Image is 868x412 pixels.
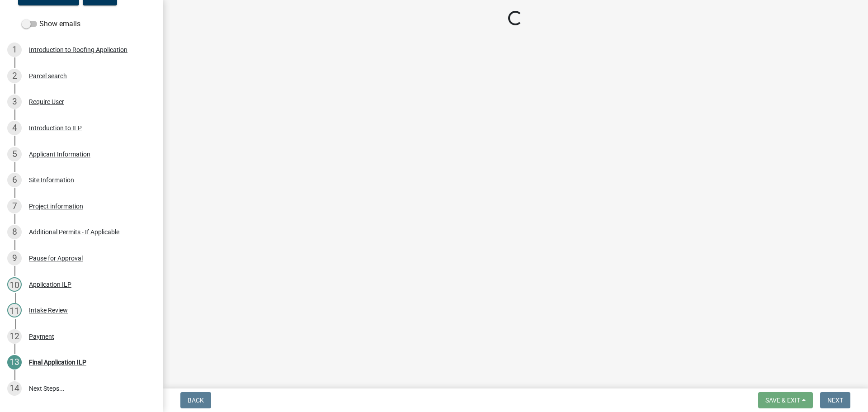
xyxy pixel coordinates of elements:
div: Payment [29,333,54,340]
div: 4 [7,121,22,135]
div: Additional Permits - If Applicable [29,229,119,235]
div: 6 [7,173,22,187]
span: Next [827,397,843,404]
div: Intake Review [29,307,68,313]
div: 7 [7,199,22,213]
div: Require User [29,99,64,105]
div: Parcel search [29,73,67,79]
div: Project information [29,203,83,209]
div: Application ILP [29,281,71,288]
div: 3 [7,95,22,109]
div: Site Information [29,177,74,183]
button: Next [820,392,850,408]
div: 9 [7,251,22,265]
div: 13 [7,355,22,369]
div: Pause for Approval [29,255,83,261]
div: 11 [7,303,22,317]
div: 14 [7,381,22,396]
div: 8 [7,225,22,239]
div: 2 [7,69,22,83]
label: Show emails [22,19,80,29]
button: Save & Exit [758,392,813,408]
span: Back [188,397,204,404]
div: 5 [7,147,22,161]
div: Introduction to Roofing Application [29,47,127,53]
div: Introduction to ILP [29,125,82,131]
div: 12 [7,329,22,344]
button: Back [180,392,211,408]
span: Save & Exit [765,397,800,404]
div: Final Application ILP [29,359,86,365]
div: 10 [7,277,22,292]
div: 1 [7,43,22,57]
div: Applicant Information [29,151,90,157]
